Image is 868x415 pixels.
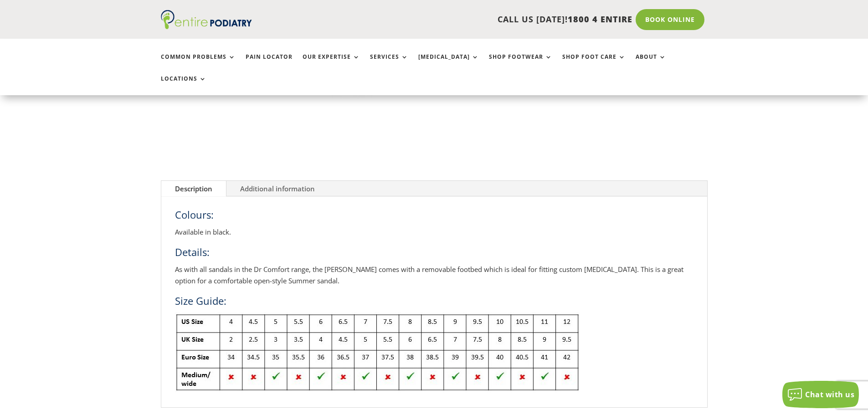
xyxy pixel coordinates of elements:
[161,22,252,31] a: Entire Podiatry
[246,54,293,73] a: Pain Locator
[636,9,704,30] a: Book Online
[418,54,479,73] a: [MEDICAL_DATA]
[226,181,329,196] a: Additional information
[175,312,580,393] img: women's sandals
[175,226,693,245] p: Available in black.
[175,208,693,226] h3: Colours:
[636,54,666,73] a: About
[161,181,226,196] a: Description
[805,389,854,400] span: Chat with us
[370,54,408,73] a: Services
[562,54,626,73] a: Shop Foot Care
[175,294,693,313] h3: Size Guide:
[175,264,693,294] p: As with all sandals in the Dr Comfort range, the [PERSON_NAME] comes with a removable footbed whi...
[568,14,632,25] span: 1800 4 ENTIRE
[161,76,206,95] a: Locations
[489,54,552,73] a: Shop Footwear
[161,54,236,73] a: Common Problems
[303,54,360,73] a: Our Expertise
[175,245,693,264] h3: Details:
[287,14,632,26] p: CALL US [DATE]!
[782,381,859,408] button: Chat with us
[161,10,252,29] img: logo (1)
